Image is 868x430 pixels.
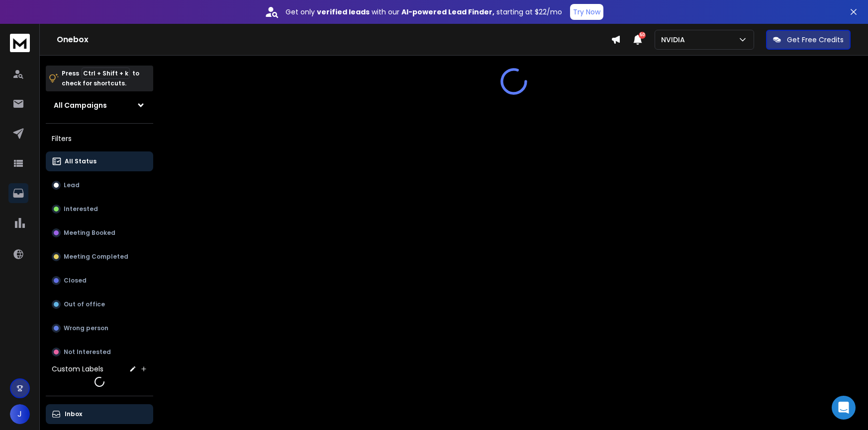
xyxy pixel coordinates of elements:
[10,34,30,52] img: logo
[52,364,103,374] h3: Custom Labels
[10,404,30,424] button: J
[46,175,153,195] button: Lead
[46,151,153,171] button: All Status
[661,35,689,45] p: NVIDIA
[64,300,105,308] p: Out of office
[286,7,562,17] p: Get only with our starting at $22/mo
[317,7,370,17] strong: verified leads
[766,30,851,50] button: Get Free Credits
[64,181,80,189] p: Lead
[46,95,153,115] button: All Campaigns
[65,157,96,165] p: All Status
[64,324,108,332] p: Wrong person
[64,253,128,261] p: Meeting Completed
[46,294,153,314] button: Out of office
[64,205,98,213] p: Interested
[401,7,494,17] strong: AI-powered Lead Finder,
[46,199,153,219] button: Interested
[46,247,153,267] button: Meeting Completed
[64,277,87,285] p: Closed
[62,69,139,88] p: Press to check for shortcuts.
[46,404,153,424] button: Inbox
[57,34,611,46] h1: Onebox
[639,32,646,39] span: 50
[64,348,111,356] p: Not Interested
[46,342,153,362] button: Not Interested
[573,7,600,17] p: Try Now
[832,396,856,420] div: Open Intercom Messenger
[54,100,107,110] h1: All Campaigns
[82,68,130,79] span: Ctrl + Shift + k
[570,4,603,20] button: Try Now
[46,318,153,338] button: Wrong person
[64,229,115,237] p: Meeting Booked
[787,35,844,45] p: Get Free Credits
[65,410,82,418] p: Inbox
[46,132,153,145] h3: Filters
[46,271,153,290] button: Closed
[46,223,153,243] button: Meeting Booked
